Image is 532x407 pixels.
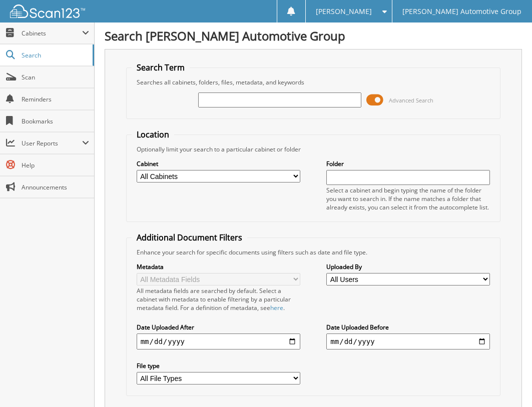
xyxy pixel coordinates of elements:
[326,262,490,271] label: Uploaded By
[137,286,300,312] div: All metadata fields are searched by default. Select a cabinet with metadata to enable filtering b...
[132,248,495,256] div: Enhance your search for specific documents using filters such as date and file type.
[137,159,300,168] label: Cabinet
[137,361,300,370] label: File type
[137,333,300,349] input: start
[137,262,300,271] label: Metadata
[326,323,490,331] label: Date Uploaded Before
[402,8,521,14] span: [PERSON_NAME] Automotive Group
[132,62,190,73] legend: Search Term
[10,4,85,18] img: scan123-logo-white.svg
[22,51,88,59] span: Search
[389,96,433,104] span: Advanced Search
[132,232,247,243] legend: Additional Document Filters
[132,78,495,86] div: Searches all cabinets, folders, files, metadata, and keywords
[132,145,495,153] div: Optionally limit your search to a particular cabinet or folder
[22,183,89,191] span: Announcements
[316,8,372,14] span: [PERSON_NAME]
[137,323,300,331] label: Date Uploaded After
[132,129,174,140] legend: Location
[22,29,82,37] span: Cabinets
[22,73,89,81] span: Scan
[270,303,283,312] a: here
[105,27,522,44] h1: Search [PERSON_NAME] Automotive Group
[22,95,89,103] span: Reminders
[326,333,490,349] input: end
[22,117,89,125] span: Bookmarks
[22,161,89,169] span: Help
[22,139,82,147] span: User Reports
[326,186,490,211] div: Select a cabinet and begin typing the name of the folder you want to search in. If the name match...
[326,159,490,168] label: Folder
